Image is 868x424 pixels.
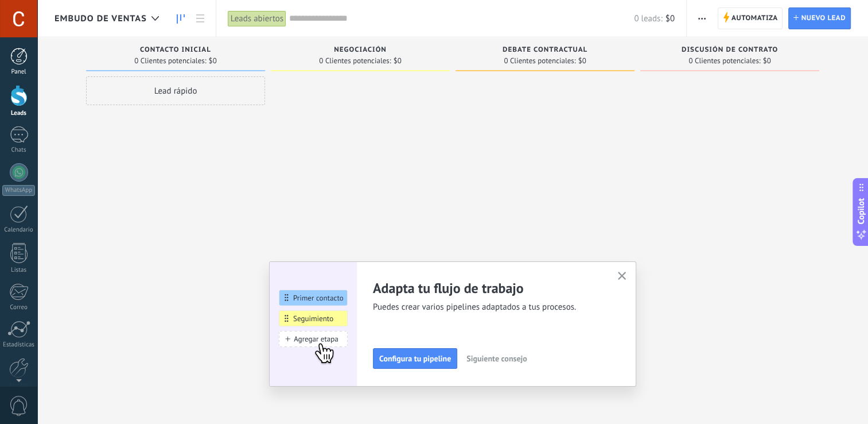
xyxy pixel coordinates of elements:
[2,341,36,349] div: Estadísticas
[694,7,710,29] button: Más
[134,57,206,64] span: 0 Clientes potenciales:
[277,46,444,56] div: Negociación
[461,46,629,56] div: Debate contractual
[334,46,387,54] span: Negociación
[379,354,451,363] span: Configura tu pipeline
[718,7,783,29] a: Automatiza
[801,8,846,29] span: Nuevo lead
[2,185,35,196] div: WhatsApp
[92,46,259,56] div: Contacto inicial
[634,13,662,24] span: 0 leads:
[466,354,527,363] span: Siguiente consejo
[373,302,604,313] span: Puedes crear varios pipelines adaptados a tus procesos.
[788,7,851,29] a: Nuevo lead
[373,279,604,297] h2: Adapta tu flujo de trabajo
[373,348,457,369] button: Configura tu pipeline
[2,68,36,76] div: Panel
[646,46,813,56] div: Discusión de contrato
[209,57,217,64] span: $0
[140,46,211,54] span: Contacto inicial
[682,46,778,54] span: Discusión de contrato
[2,147,36,154] div: Chats
[855,198,867,225] span: Copilot
[171,7,190,30] a: Leads
[504,57,575,64] span: 0 Clientes potenciales:
[394,57,402,64] span: $0
[55,13,147,24] span: Embudo de ventas
[2,304,36,311] div: Correo
[503,46,587,54] span: Debate contractual
[86,76,265,105] div: Lead rápido
[2,110,36,117] div: Leads
[461,350,532,367] button: Siguiente consejo
[731,8,778,29] span: Automatiza
[319,57,391,64] span: 0 Clientes potenciales:
[2,267,36,274] div: Listas
[763,57,771,64] span: $0
[190,7,210,30] a: Lista
[578,57,586,64] span: $0
[688,57,760,64] span: 0 Clientes potenciales:
[228,10,286,27] div: Leads abiertos
[2,226,36,234] div: Calendario
[665,13,675,24] span: $0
